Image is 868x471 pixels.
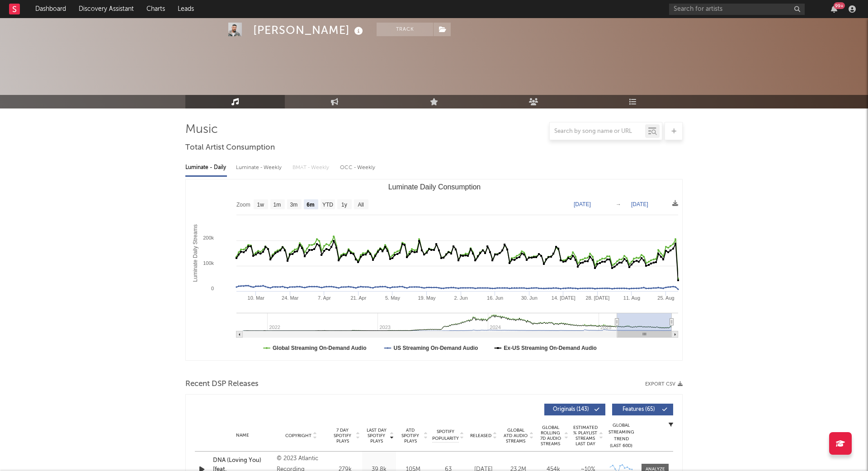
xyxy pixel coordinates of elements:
text: 14. [DATE] [552,295,576,301]
span: Estimated % Playlist Streams Last Day [573,425,598,447]
text: All [358,202,363,208]
text: 11. Aug [623,295,640,301]
text: 28. [DATE] [585,295,609,301]
span: 7 Day Spotify Plays [330,428,354,444]
span: Copyright [285,433,311,438]
div: Luminate - Weekly [236,160,283,175]
button: Features(65) [612,404,673,415]
button: 99+ [831,5,837,13]
text: 1w [257,202,264,208]
span: Global Rolling 7D Audio Streams [538,425,563,447]
text: → [616,201,621,207]
text: 6m [307,202,314,208]
div: Global Streaming Trend (Last 60D) [608,422,635,449]
text: 21. Apr [350,295,366,301]
text: 200k [203,235,214,240]
svg: Luminate Daily Consumption [186,179,683,360]
text: 7. Apr [318,295,331,301]
text: Global Streaming On-Demand Audio [273,345,367,351]
button: Originals(143) [544,404,605,415]
text: 19. May [418,295,436,301]
span: Originals ( 143 ) [550,407,592,412]
text: 16. Jun [487,295,503,301]
text: 1y [341,202,347,208]
text: US Streaming On-Demand Audio [394,345,478,351]
text: 100k [203,260,214,266]
text: Ex-US Streaming On-Demand Audio [504,345,597,351]
text: 5. May [385,295,401,301]
div: [PERSON_NAME] [253,23,365,38]
text: 24. Mar [282,295,299,301]
span: ATD Spotify Plays [398,428,422,444]
text: Luminate Daily Streams [192,224,198,282]
button: Track [377,23,433,36]
text: 10. Mar [248,295,265,301]
span: Global ATD Audio Streams [503,428,528,444]
span: Features ( 65 ) [618,407,660,412]
div: OCC - Weekly [340,160,376,175]
span: Total Artist Consumption [185,142,275,153]
text: [DATE] [574,201,591,207]
span: Spotify Popularity [432,429,459,442]
text: Luminate Daily Consumption [388,183,481,191]
div: Luminate - Daily [185,160,227,175]
text: 3m [290,202,298,208]
text: Zoom [236,202,250,208]
span: Released [470,433,491,438]
input: Search by song name or URL [550,128,645,135]
input: Search for artists [669,4,805,15]
div: Name [213,432,272,439]
span: Last Day Spotify Plays [364,428,388,444]
div: 99 + [834,2,845,9]
text: 2. Jun [454,295,468,301]
button: Export CSV [645,382,683,387]
text: 0 [211,286,214,291]
span: Recent DSP Releases [185,379,259,390]
text: 30. Jun [521,295,538,301]
text: 25. Aug [657,295,674,301]
text: YTD [322,202,333,208]
text: [DATE] [631,201,648,207]
text: 1m [274,202,281,208]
